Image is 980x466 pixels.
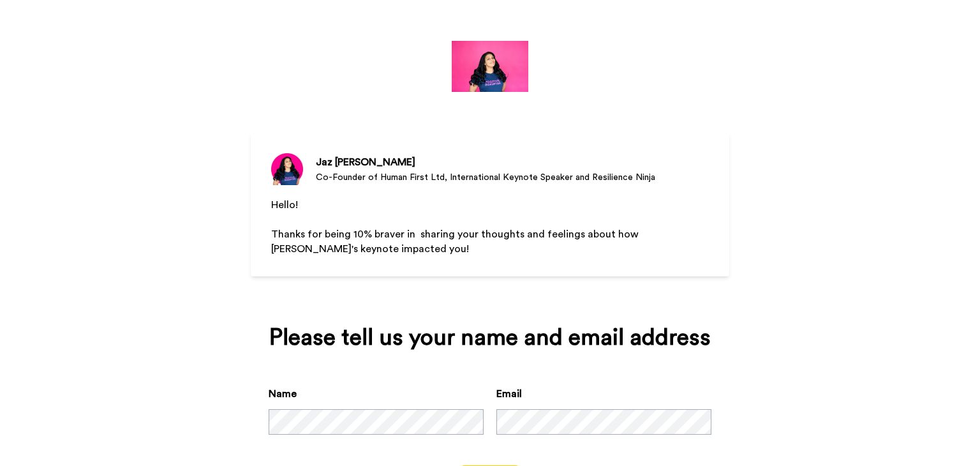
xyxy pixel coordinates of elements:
[271,153,303,185] img: Co-Founder of Human First Ltd, International Keynote Speaker and Resilience Ninja
[452,41,528,92] img: https://cdn.bonjoro.com/media/85f9a9bc-2429-4306-a068-dcc41aead3b8/de22d753-3479-4048-9474-32b3f6...
[271,229,641,254] span: Thanks for being 10% braver in sharing your thoughts and feelings about how [PERSON_NAME]'s keyno...
[316,171,655,184] div: Co-Founder of Human First Ltd, International Keynote Speaker and Resilience Ninja
[269,325,711,350] div: Please tell us your name and email address
[316,154,655,170] div: Jaz [PERSON_NAME]
[269,386,297,402] label: Name
[496,386,522,402] label: Email
[271,200,298,210] span: Hello!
